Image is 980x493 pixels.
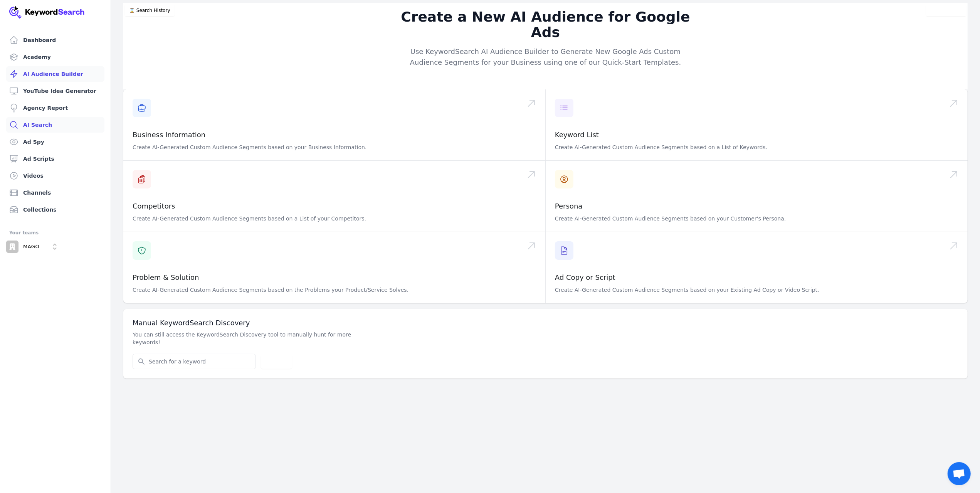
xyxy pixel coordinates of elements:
[6,241,18,253] img: MAGO
[9,228,101,237] div: Your teams
[133,318,958,328] h3: Manual KeywordSearch Discovery
[6,168,104,183] a: Videos
[6,202,104,217] a: Collections
[6,151,104,167] a: Ad Scripts
[6,185,104,200] a: Channels
[133,273,199,281] a: Problem & Solution
[261,354,292,369] button: Search
[23,243,39,250] p: MAGO
[125,5,175,16] button: ⌛️ Search History
[9,6,85,19] img: Your Company
[6,83,104,99] a: YouTube Idea Generator
[133,131,205,139] a: Business Information
[6,49,104,65] a: Academy
[133,354,256,369] input: Search for a keyword
[555,202,583,210] a: Persona
[948,462,971,485] div: Open chat
[555,131,599,139] a: Keyword List
[398,46,694,68] p: Use KeywordSearch AI Audience Builder to Generate New Google Ads Custom Audience Segments for you...
[133,202,175,210] a: Competitors
[398,9,694,40] h2: Create a New AI Audience for Google Ads
[6,134,104,150] a: Ad Spy
[555,273,615,281] a: Ad Copy or Script
[6,241,61,253] button: Open organization switcher
[6,32,104,48] a: Dashboard
[6,100,104,116] a: Agency Report
[133,331,355,346] p: You can still access the KeywordSearch Discovery tool to manually hunt for more keywords!
[6,66,104,82] a: AI Audience Builder
[6,117,104,133] a: AI Search
[926,5,966,16] button: Video Tutorial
